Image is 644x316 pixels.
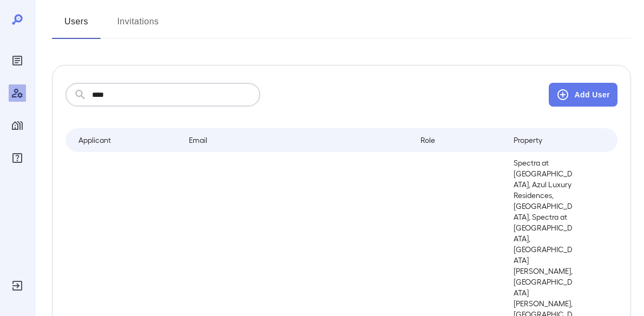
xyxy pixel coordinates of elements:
[180,128,412,152] th: Email
[9,149,26,167] div: FAQ
[412,128,505,152] th: Role
[9,52,26,69] div: Reports
[505,128,581,152] th: Property
[549,83,617,107] button: Add User
[9,277,26,294] div: Log Out
[114,13,162,39] button: Invitations
[52,13,101,39] button: Users
[65,128,180,152] th: Applicant
[9,117,26,134] div: Manage Properties
[9,84,26,102] div: Manage Users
